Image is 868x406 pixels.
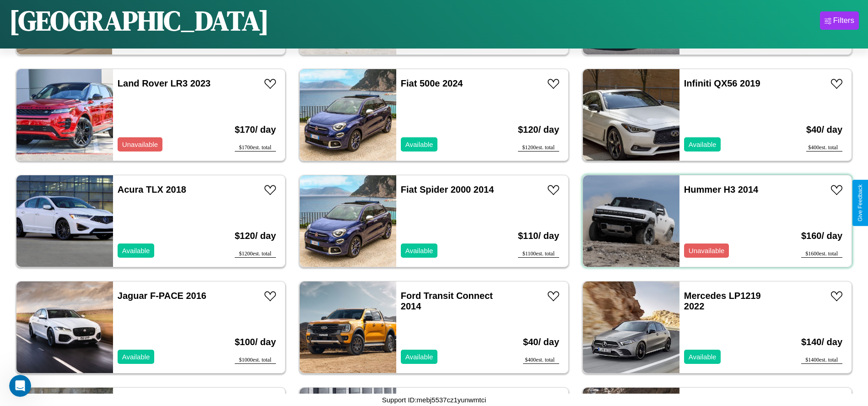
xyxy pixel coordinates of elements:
a: Hummer H3 2014 [684,184,758,195]
div: $ 1200 est. total [235,250,276,258]
div: Filters [833,16,854,25]
div: $ 1700 est. total [235,144,276,152]
p: Available [122,244,150,257]
div: $ 1000 est. total [235,357,276,364]
h3: $ 120 / day [235,222,276,250]
a: Acura TLX 2018 [118,184,186,195]
p: Available [405,351,433,363]
a: Ford Transit Connect 2014 [401,291,493,311]
a: Fiat Spider 2000 2014 [401,184,494,195]
div: $ 1600 est. total [801,250,842,258]
p: Available [405,244,433,257]
a: Fiat 500e 2024 [401,78,463,88]
iframe: Intercom live chat [9,375,31,397]
h3: $ 170 / day [235,115,276,144]
div: $ 1100 est. total [518,250,559,258]
h3: $ 110 / day [518,222,559,250]
h3: $ 120 / day [518,115,559,144]
a: Land Rover LR3 2023 [118,78,210,88]
h3: $ 140 / day [801,328,842,357]
div: $ 1400 est. total [801,357,842,364]
p: Available [689,138,717,151]
p: Available [405,138,433,151]
p: Unavailable [689,244,724,257]
p: Available [122,351,150,363]
h3: $ 40 / day [806,115,842,144]
h3: $ 40 / day [523,328,559,357]
div: $ 1200 est. total [518,144,559,152]
h1: [GEOGRAPHIC_DATA] [9,2,269,39]
a: Jaguar F-PACE 2016 [118,291,206,301]
p: Unavailable [122,138,158,151]
p: Available [689,351,717,363]
button: Filters [820,11,859,30]
p: Support ID: mebj5537cz1yunwmtci [382,394,486,406]
div: Give Feedback [857,184,863,222]
a: Mercedes LP1219 2022 [684,291,761,311]
h3: $ 100 / day [235,328,276,357]
a: Infiniti QX56 2019 [684,78,760,88]
div: $ 400 est. total [806,144,842,152]
h3: $ 160 / day [801,222,842,250]
div: $ 400 est. total [523,357,559,364]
